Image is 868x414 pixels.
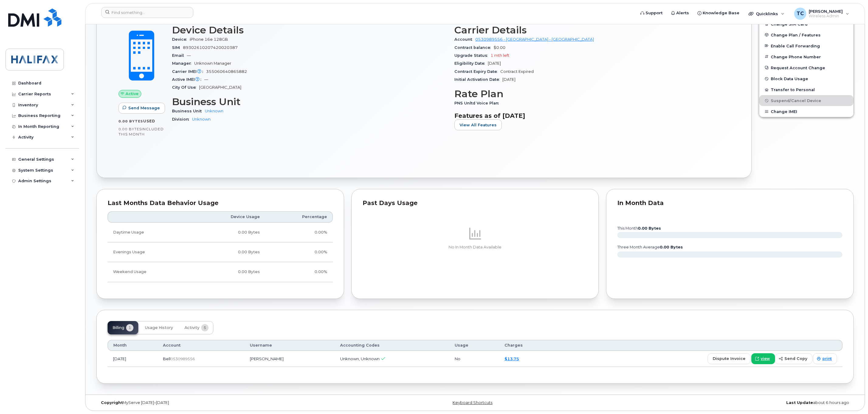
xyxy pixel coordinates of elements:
button: Transfer to Personal [759,84,853,95]
span: SIM [172,45,183,50]
a: 0530989556 - [GEOGRAPHIC_DATA] - [GEOGRAPHIC_DATA] [475,37,594,42]
span: 355060640865882 [206,69,247,74]
div: about 6 hours ago [601,400,854,405]
button: Request Account Change [759,62,853,73]
span: 1 mth left [491,53,509,58]
h3: Rate Plan [454,88,729,99]
button: Change IMEI [759,106,853,117]
span: Business Unit [172,109,205,113]
span: Active IMEI [172,77,204,82]
div: Tammy Currie [790,8,853,20]
td: [PERSON_NAME] [244,351,335,367]
span: — [187,53,191,58]
span: Device [172,37,190,42]
span: Account [454,37,475,42]
a: $13.75 [505,356,519,361]
span: 0.00 Bytes [119,119,143,123]
h3: Device Details [172,25,447,36]
td: No [449,351,499,367]
span: Bell [163,356,170,361]
div: Past Days Usage [363,200,588,206]
button: Block Data Usage [759,73,853,84]
span: Carrier IMEI [172,69,206,74]
td: 0.00% [265,223,333,242]
div: Quicklinks [744,8,789,20]
td: Daytime Usage [108,223,190,242]
tr: Weekdays from 6:00pm to 8:00am [108,242,333,262]
span: Usage History [145,325,173,330]
button: Change Phone Number [759,51,853,62]
span: Unknown, Unknown [340,356,380,361]
a: Unknown [192,117,211,121]
span: Send Message [128,105,160,111]
span: Contract Expiry Date [454,69,500,74]
th: Charges [499,340,558,351]
span: send copy [784,356,807,361]
td: 0.00 Bytes [190,242,265,262]
th: Account [157,340,244,351]
button: Enable Call Forwarding [759,40,853,51]
span: Suspend/Cancel Device [771,98,821,103]
td: 0.00% [265,242,333,262]
a: Knowledge Base [693,7,744,19]
span: [GEOGRAPHIC_DATA] [199,85,241,90]
strong: Copyright [101,400,123,405]
span: Eligibility Date [454,61,488,66]
span: Unknown Manager [194,61,231,66]
span: Knowledge Base [703,10,739,16]
span: dispute invoice [713,356,746,361]
tspan: 0.00 Bytes [638,226,661,231]
h3: Business Unit [172,96,447,107]
input: Find something... [101,7,193,18]
span: PNS Unltd Voice Plan [454,101,502,105]
th: Usage [449,340,499,351]
span: 0530989556 [170,357,195,361]
th: Username [244,340,335,351]
span: Wireless Admin [809,14,843,19]
span: print [822,356,832,361]
span: Division [172,117,192,121]
button: View All Features [454,119,502,130]
span: — [204,77,208,82]
td: 0.00 Bytes [190,223,265,242]
span: 89302610207420020387 [183,45,238,50]
td: [DATE] [108,351,157,367]
tr: Friday from 6:00pm to Monday 8:00am [108,262,333,282]
span: Email [172,53,187,58]
tspan: 0.00 Bytes [660,245,683,249]
span: Activity [184,325,199,330]
button: Change Plan / Features [759,29,853,40]
span: Enable Call Forwarding [771,43,820,48]
button: Send Message [119,103,165,114]
span: View All Features [460,122,497,128]
h3: Carrier Details [454,25,729,36]
button: send copy [775,353,812,364]
td: Weekend Usage [108,262,190,282]
span: Quicklinks [756,11,778,16]
div: In Month Data [617,200,842,206]
span: City Of Use [172,85,199,90]
h3: Features as of [DATE] [454,112,729,119]
iframe: Messenger Launcher [842,388,863,409]
span: iPhone 16e 128GB [190,37,228,42]
strong: Last Update [786,400,813,405]
span: 5 [201,324,208,331]
text: three month average [617,245,683,249]
a: Keyboard Shortcuts [453,400,492,405]
a: Support [636,7,667,19]
span: used [143,119,155,123]
a: view [751,353,775,364]
td: 0.00% [265,262,333,282]
button: Suspend/Cancel Device [759,95,853,106]
span: Contract Expired [500,69,534,74]
span: Alerts [676,10,689,16]
span: [PERSON_NAME] [809,9,843,14]
span: Initial Activation Date [454,77,502,82]
th: Percentage [265,211,333,222]
th: Device Usage [190,211,265,222]
span: Contract balance [454,45,494,50]
span: [DATE] [488,61,501,66]
th: Accounting Codes [335,340,449,351]
span: Change Plan / Features [771,33,821,37]
td: 0.00 Bytes [190,262,265,282]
